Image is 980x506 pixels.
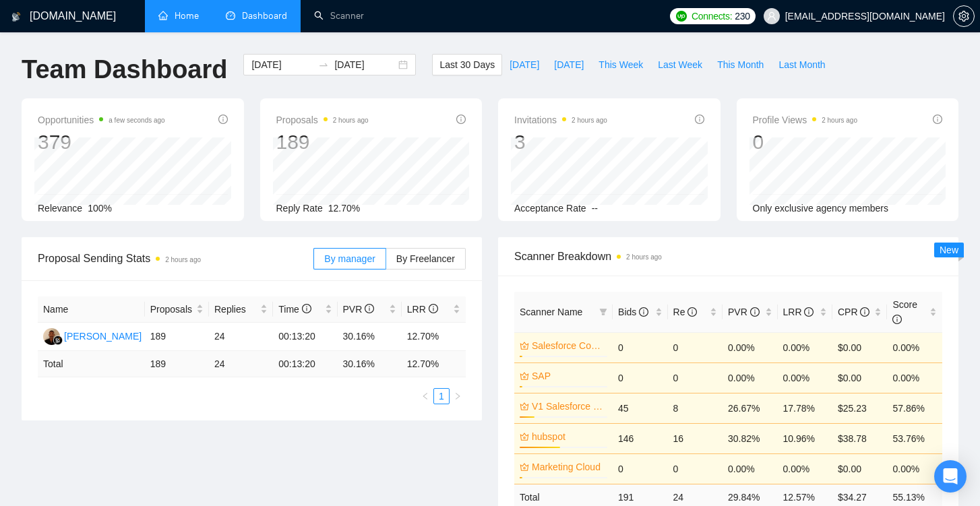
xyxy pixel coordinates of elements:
div: 379 [38,129,165,155]
span: Relevance [38,203,82,214]
button: This Week [591,54,650,75]
td: 0 [613,453,667,484]
div: 189 [276,129,369,155]
span: Time [278,304,311,315]
td: 16 [668,423,723,453]
button: setting [953,5,975,27]
span: info-circle [365,304,374,313]
th: Replies [209,296,273,323]
span: info-circle [687,307,697,317]
a: Marketing Cloud [532,460,605,474]
span: crown [520,462,529,472]
span: dashboard [226,11,235,20]
button: [DATE] [547,54,591,75]
button: left [417,388,433,404]
span: crown [520,432,529,441]
span: crown [520,371,529,381]
div: Open Intercom Messenger [934,460,967,493]
span: info-circle [218,115,228,124]
span: Proposals [276,112,369,128]
td: 17.78% [778,393,832,423]
span: info-circle [860,307,869,317]
span: to [318,59,329,70]
td: 0.00% [778,332,832,362]
td: 146 [613,423,667,453]
td: 12.70 % [402,351,466,377]
td: 24 [209,351,273,377]
input: End date [334,57,396,72]
td: 0 [668,453,723,484]
td: 0.00% [887,332,942,362]
img: gigradar-bm.png [53,336,63,345]
a: searchScanner [314,10,364,22]
span: crown [520,341,529,350]
div: 0 [753,129,858,155]
td: 00:13:20 [273,351,337,377]
span: LRR [783,307,814,317]
a: SAP [532,369,605,383]
li: 1 [433,388,450,404]
td: Total [38,351,145,377]
span: [DATE] [554,57,584,72]
span: Score [892,299,917,325]
time: 2 hours ago [165,256,201,263]
span: -- [592,203,598,214]
a: hubspot [532,429,605,444]
span: left [421,392,429,400]
td: 0 [613,362,667,393]
th: Proposals [145,296,209,323]
span: info-circle [892,315,902,324]
td: 24 [209,323,273,351]
td: 30.16% [338,323,402,351]
td: 189 [145,351,209,377]
time: 2 hours ago [822,117,857,124]
a: Salesforce Commerce [532,338,605,353]
div: [PERSON_NAME] Mali [64,329,162,344]
span: 230 [735,9,749,24]
span: Scanner Name [520,307,582,317]
span: info-circle [804,307,814,317]
td: 0.00% [887,362,942,393]
span: [DATE] [510,57,539,72]
td: 30.82% [723,423,777,453]
td: 0.00% [723,362,777,393]
span: filter [599,308,607,316]
time: a few seconds ago [109,117,164,124]
span: Replies [214,302,257,317]
span: crown [520,402,529,411]
input: Start date [251,57,313,72]
span: Proposals [150,302,193,317]
span: Last 30 Days [439,57,495,72]
span: By manager [324,253,375,264]
span: info-circle [639,307,648,317]
span: Proposal Sending Stats [38,250,313,267]
td: 53.76% [887,423,942,453]
span: Scanner Breakdown [514,248,942,265]
span: Connects: [692,9,732,24]
li: Previous Page [417,388,433,404]
span: Invitations [514,112,607,128]
button: [DATE] [502,54,547,75]
td: 0.00% [723,332,777,362]
span: info-circle [750,307,760,317]
span: user [767,11,776,21]
a: V1 Salesforce + context [532,399,605,414]
span: Profile Views [753,112,858,128]
span: 12.70% [328,203,360,214]
a: 1 [434,389,449,404]
span: Only exclusive agency members [753,203,889,214]
img: upwork-logo.png [676,11,687,22]
td: 0.00% [723,453,777,484]
a: homeHome [158,10,199,22]
td: 30.16 % [338,351,402,377]
span: By Freelancer [396,253,455,264]
h1: Team Dashboard [22,54,227,86]
td: 0.00% [778,453,832,484]
span: This Week [599,57,643,72]
button: This Month [710,54,771,75]
span: Last Month [778,57,825,72]
span: info-circle [933,115,942,124]
time: 2 hours ago [333,117,369,124]
time: 2 hours ago [572,117,607,124]
td: $38.78 [832,423,887,453]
